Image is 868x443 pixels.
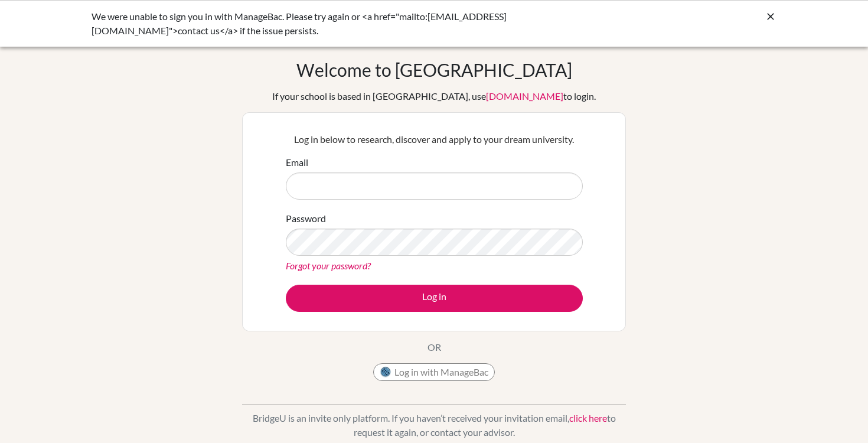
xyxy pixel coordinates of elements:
[92,9,599,38] div: We were unable to sign you in with ManageBac. Please try again or <a href="mailto:[EMAIL_ADDRESS]...
[486,90,563,102] a: [DOMAIN_NAME]
[828,403,856,431] iframe: Intercom live chat
[373,363,495,381] button: Log in with ManageBac
[286,155,308,170] label: Email
[286,132,583,146] p: Log in below to research, discover and apply to your dream university.
[428,340,441,354] p: OR
[296,59,572,80] h1: Welcome to [GEOGRAPHIC_DATA]
[242,411,626,439] p: BridgeU is an invite only platform. If you haven’t received your invitation email, to request it ...
[286,211,326,226] label: Password
[569,412,607,424] a: click here
[272,89,596,103] div: If your school is based in [GEOGRAPHIC_DATA], use to login.
[286,260,371,271] a: Forgot your password?
[286,285,583,312] button: Log in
